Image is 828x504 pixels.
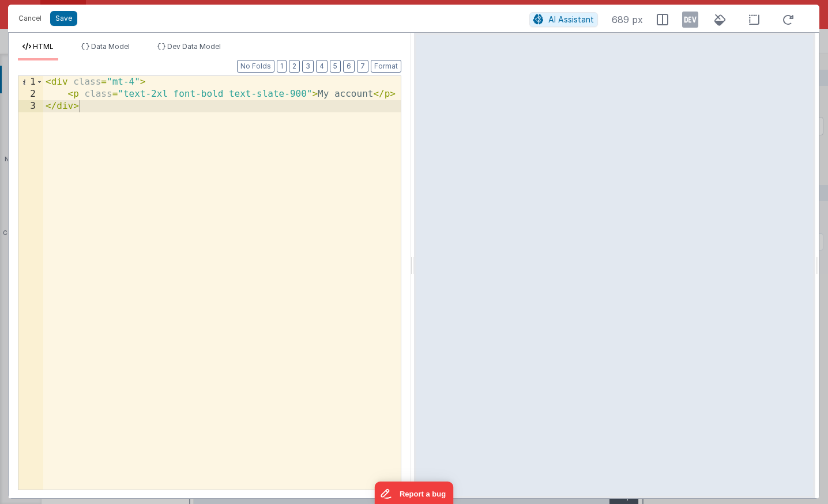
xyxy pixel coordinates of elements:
button: Save [50,11,77,26]
span: AI Assistant [548,14,594,24]
button: 3 [302,60,314,73]
button: AI Assistant [529,12,598,27]
span: Dev Data Model [167,42,221,51]
button: Cancel [13,10,47,26]
button: 4 [316,60,328,73]
div: 1 [18,76,43,88]
button: 6 [343,60,355,73]
button: Format [371,60,401,73]
span: Data Model [91,42,130,51]
button: No Folds [237,60,274,73]
span: HTML [33,42,54,51]
button: 2 [289,60,300,73]
button: 1 [277,60,287,73]
div: 3 [18,100,43,112]
div: 2 [18,88,43,100]
span: 689 px [612,13,643,26]
button: 5 [330,60,341,73]
button: 7 [357,60,368,73]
